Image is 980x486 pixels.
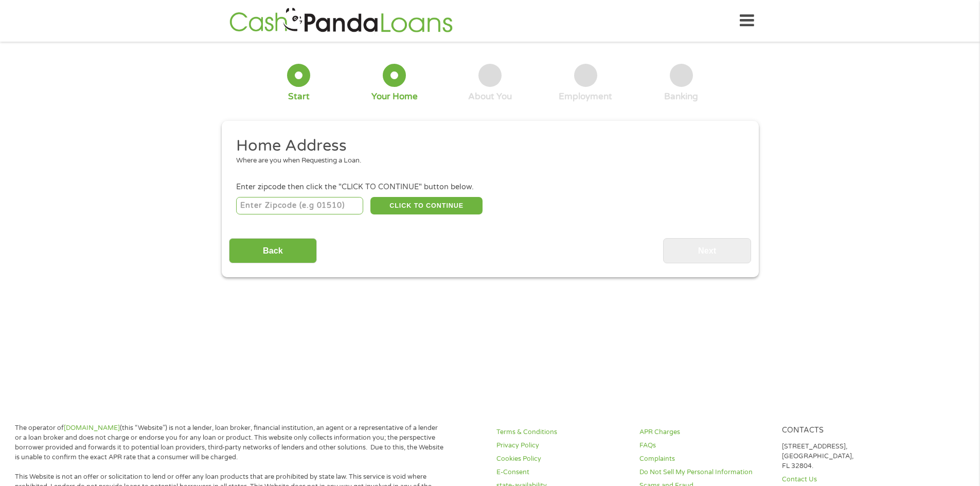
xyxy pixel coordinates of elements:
input: Back [229,238,317,263]
div: Employment [559,91,612,102]
a: Terms & Conditions [496,427,627,437]
input: Enter Zipcode (e.g 01510) [236,197,363,214]
img: GetLoanNow Logo [226,6,456,35]
button: CLICK TO CONTINUE [370,197,483,214]
div: Where are you when Requesting a Loan. [236,156,736,166]
p: [STREET_ADDRESS], [GEOGRAPHIC_DATA], FL 32804. [782,442,913,471]
div: About You [468,91,512,102]
a: APR Charges [639,427,770,437]
div: Banking [664,91,698,102]
a: Privacy Policy [496,441,627,451]
div: Start [288,91,310,102]
a: Cookies Policy [496,454,627,464]
h4: Contacts [782,426,913,436]
div: Enter zipcode then click the "CLICK TO CONTINUE" button below. [236,182,743,193]
h2: Home Address [236,136,736,156]
a: E-Consent [496,467,627,477]
input: Next [663,238,751,263]
a: Contact Us [782,475,913,484]
a: Complaints [639,454,770,464]
a: [DOMAIN_NAME] [64,424,120,432]
a: Do Not Sell My Personal Information [639,467,770,477]
a: FAQs [639,441,770,451]
div: Your Home [371,91,418,102]
p: The operator of (this “Website”) is not a lender, loan broker, financial institution, an agent or... [15,423,444,462]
